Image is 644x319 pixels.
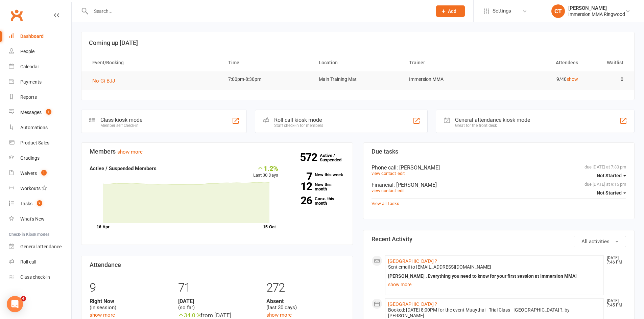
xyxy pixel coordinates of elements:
a: Clubworx [8,7,25,24]
div: 9 [90,278,168,298]
a: Messages 1 [9,105,71,120]
a: 12New this month [288,182,344,191]
a: [GEOGRAPHIC_DATA] ? [388,301,437,307]
span: 4 [21,296,26,301]
span: : [PERSON_NAME] [397,164,440,171]
a: 26Canx. this month [288,197,344,205]
th: Trainer [403,54,494,71]
a: General attendance kiosk mode [9,239,71,254]
div: What's New [20,216,45,222]
a: [GEOGRAPHIC_DATA] ? [388,258,437,264]
input: Search... [89,6,427,16]
span: 2 [37,200,42,206]
div: (so far) [178,298,256,311]
div: Class check-in [20,274,50,280]
div: Product Sales [20,140,49,145]
a: show [567,76,578,82]
div: Great for the front desk [455,123,530,128]
a: edit [398,171,405,176]
div: General attendance kiosk mode [455,117,530,123]
div: Automations [20,125,48,130]
a: view contact [372,171,396,176]
th: Attendees [494,54,584,71]
div: [PERSON_NAME] , Everything you need to know for your first session at Immersion MMA! [388,273,601,279]
span: No-Gi BJJ [92,78,115,84]
a: Product Sales [9,135,71,151]
div: People [20,49,34,54]
a: Workouts [9,181,71,196]
a: edit [398,188,405,193]
h3: Due tasks [372,148,626,155]
div: (in session) [90,298,168,311]
span: : [PERSON_NAME] [393,182,437,188]
h3: Members [90,148,344,155]
div: Gradings [20,155,40,161]
th: Location [313,54,403,71]
a: View all Tasks [372,201,399,206]
a: show more [90,312,115,318]
a: 572Active / Suspended [320,148,350,167]
strong: 26 [288,196,312,206]
a: Class kiosk mode [9,270,71,285]
button: Add [436,5,465,17]
a: 7New this week [288,173,344,177]
a: Waivers 1 [9,166,71,181]
td: 0 [584,71,629,87]
strong: 12 [288,181,312,191]
a: Reports [9,90,71,105]
span: Add [448,8,456,14]
a: Calendar [9,59,71,74]
div: Financial [372,182,626,188]
button: No-Gi BJJ [92,77,120,85]
div: Roll call [20,259,36,265]
div: Messages [20,110,42,115]
a: Gradings [9,151,71,166]
span: All activities [581,238,610,245]
time: [DATE] 7:46 PM [603,256,626,265]
th: Event/Booking [86,54,222,71]
a: Payments [9,74,71,90]
th: Time [222,54,313,71]
div: Staff check-in for members [274,123,323,128]
a: Roll call [9,254,71,270]
td: Main Training Mat [313,71,403,87]
div: 71 [178,278,256,298]
a: What's New [9,211,71,227]
span: Not Started [597,190,622,196]
div: Member self check-in [100,123,142,128]
th: Waitlist [584,54,629,71]
div: Dashboard [20,33,44,39]
span: 1 [46,109,51,115]
td: 9/40 [494,71,584,87]
div: General attendance [20,244,62,249]
span: 34.0 % [178,312,200,319]
div: Reports [20,94,37,100]
span: Not Started [597,173,622,178]
div: CT [551,4,565,18]
button: Not Started [597,169,626,182]
td: 7:00pm-8:30pm [222,71,313,87]
button: All activities [574,236,626,247]
strong: Right Now [90,298,168,304]
span: 1 [41,170,47,176]
strong: Active / Suspended Members [90,165,157,172]
a: show more [388,280,601,289]
div: Workouts [20,186,41,191]
div: (last 30 days) [266,298,344,311]
a: Tasks 2 [9,196,71,211]
div: Phone call [372,164,626,171]
span: Sent email to [EMAIL_ADDRESS][DOMAIN_NAME] [388,264,491,270]
button: Not Started [597,187,626,199]
div: Payments [20,79,42,85]
div: Tasks [20,201,32,206]
h3: Coming up [DATE] [89,40,627,46]
div: Roll call kiosk mode [274,117,323,123]
strong: [DATE] [178,298,256,304]
h3: Recent Activity [372,236,626,243]
span: Settings [493,3,511,19]
div: Calendar [20,64,39,69]
div: [PERSON_NAME] [568,5,625,11]
div: 1.2% [253,164,278,172]
div: Waivers [20,170,37,176]
a: view contact [372,188,396,193]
